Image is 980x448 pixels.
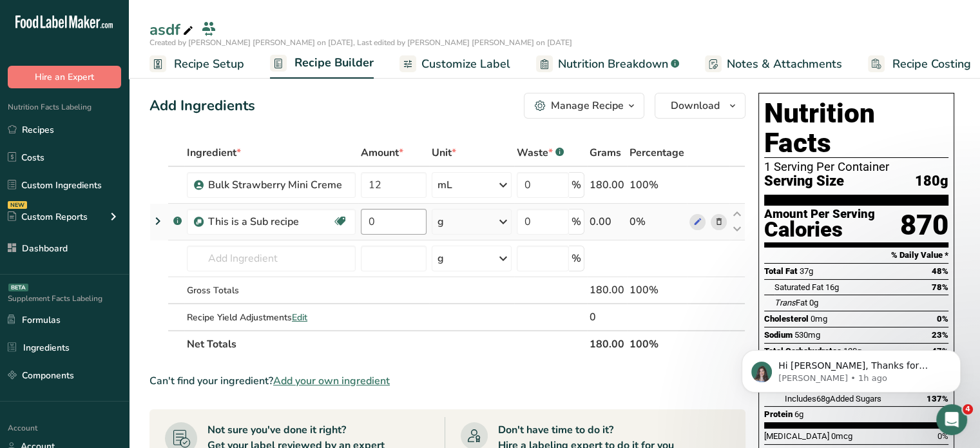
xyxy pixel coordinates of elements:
[831,431,852,441] span: 0mcg
[590,177,624,193] div: 180.00
[590,282,624,298] div: 180.00
[937,431,948,441] span: 0%
[900,208,948,242] div: 870
[774,282,823,292] span: Saturated Fat
[627,330,687,357] th: 100%
[868,50,971,79] a: Recipe Costing
[208,177,348,193] div: Bulk Strawberry Mini Creme
[587,330,627,357] th: 180.00
[764,266,798,276] span: Total Fat
[174,55,244,73] span: Recipe Setup
[149,373,745,389] div: Can't find your ingredient?
[629,282,684,298] div: 100%
[273,373,390,389] span: Add your own ingredient
[437,214,444,229] div: g
[764,161,948,173] div: 1 Serving Per Container
[590,145,621,161] span: Grams
[722,323,980,413] iframe: Intercom notifications message
[809,298,818,307] span: 0g
[187,284,356,297] div: Gross Totals
[936,404,967,435] iframe: Intercom live chat
[764,208,875,220] div: Amount Per Serving
[270,48,374,79] a: Recipe Builder
[811,314,827,324] span: 0mg
[8,66,121,88] button: Hire an Expert
[629,145,684,161] span: Percentage
[932,266,948,276] span: 48%
[764,248,948,263] section: % Daily Value *
[399,50,510,79] a: Customize Label
[149,18,196,41] div: asdf
[764,99,948,158] h1: Nutrition Facts
[629,177,684,193] div: 100%
[764,431,829,441] span: [MEDICAL_DATA]
[764,173,844,190] span: Serving Size
[590,309,624,325] div: 0
[149,50,244,79] a: Recipe Setup
[8,284,28,291] div: BETA
[524,93,644,119] button: Manage Recipe
[764,409,793,419] span: Protein
[184,330,587,357] th: Net Totals
[187,145,241,161] span: Ingredient
[794,409,803,419] span: 6g
[558,55,668,73] span: Nutrition Breakdown
[194,217,204,227] img: Sub Recipe
[629,214,684,229] div: 0%
[932,282,948,292] span: 78%
[187,246,356,271] input: Add Ingredient
[705,50,842,79] a: Notes & Attachments
[727,55,842,73] span: Notes & Attachments
[517,145,564,161] div: Waste
[655,93,745,119] button: Download
[671,98,720,113] span: Download
[208,214,332,229] div: This is a Sub recipe
[432,145,456,161] span: Unit
[149,95,255,117] div: Add Ingredients
[963,404,973,414] span: 4
[8,201,27,209] div: NEW
[536,50,679,79] a: Nutrition Breakdown
[437,251,444,266] div: g
[774,298,796,307] i: Trans
[551,98,624,113] div: Manage Recipe
[294,54,374,72] span: Recipe Builder
[361,145,403,161] span: Amount
[437,177,452,193] div: mL
[8,210,88,224] div: Custom Reports
[937,314,948,324] span: 0%
[915,173,948,190] span: 180g
[800,266,813,276] span: 37g
[187,311,356,324] div: Recipe Yield Adjustments
[590,214,624,229] div: 0.00
[764,220,875,239] div: Calories
[774,298,807,307] span: Fat
[825,282,839,292] span: 16g
[149,37,572,48] span: Created by [PERSON_NAME] [PERSON_NAME] on [DATE], Last edited by [PERSON_NAME] [PERSON_NAME] on [...
[764,314,809,324] span: Cholesterol
[292,311,307,324] span: Edit
[892,55,971,73] span: Recipe Costing
[421,55,510,73] span: Customize Label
